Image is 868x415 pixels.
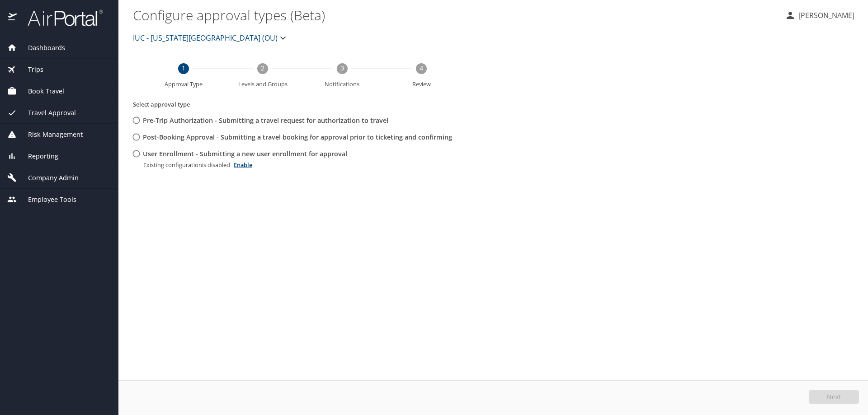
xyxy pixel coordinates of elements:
[227,81,299,87] span: Levels and Groups
[17,173,79,183] span: Company Admin
[143,116,388,126] span: Pre-Trip Authorization - Submitting a travel request for authorization to travel
[17,108,76,118] span: Travel Approval
[133,100,190,108] label: Select approval type
[17,65,43,75] span: Trips
[340,64,344,72] text: 3
[129,29,292,47] button: IUC - [US_STATE][GEOGRAPHIC_DATA] (OU)
[386,81,458,87] span: Review
[18,9,103,27] img: airportal-logo.png
[17,151,58,161] span: Reporting
[133,112,459,173] div: Approval Types
[234,161,252,169] a: Enable
[143,149,347,159] span: User Enrollment - Submitting a new user enrollment for approval
[17,86,64,96] span: Book Travel
[261,64,264,72] text: 2
[17,43,65,53] span: Dashboards
[147,81,220,87] span: Approval Type
[306,81,378,87] span: Notifications
[182,64,185,72] text: 1
[8,9,18,27] img: icon-airportal.png
[17,195,76,205] span: Employee Tools
[133,32,278,44] span: IUC - [US_STATE][GEOGRAPHIC_DATA] (OU)
[781,7,858,23] button: [PERSON_NAME]
[133,1,778,29] h1: Configure approval types (Beta)
[17,130,83,140] span: Risk Management
[143,132,452,142] span: Post-Booking Approval - Submitting a travel booking for approval prior to ticketing and confirming
[420,64,423,72] text: 4
[796,10,854,21] p: [PERSON_NAME]
[143,162,459,168] div: Existing configuration is disabled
